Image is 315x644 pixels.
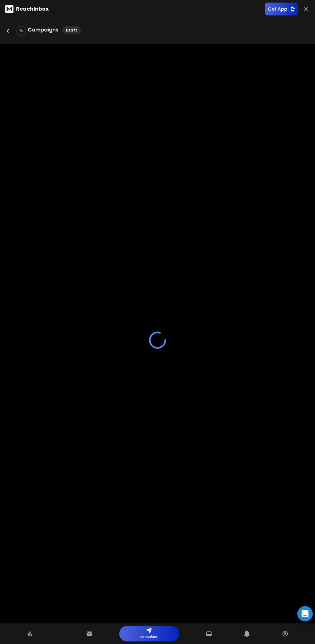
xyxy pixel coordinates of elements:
[297,606,313,621] div: Open Intercom Messenger
[62,26,81,34] div: Draft
[265,3,298,15] button: Get App
[16,5,49,13] p: ReachInbox
[140,634,157,640] p: Campaigns
[20,29,23,33] p: 0 %
[28,26,59,34] h1: Campaigns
